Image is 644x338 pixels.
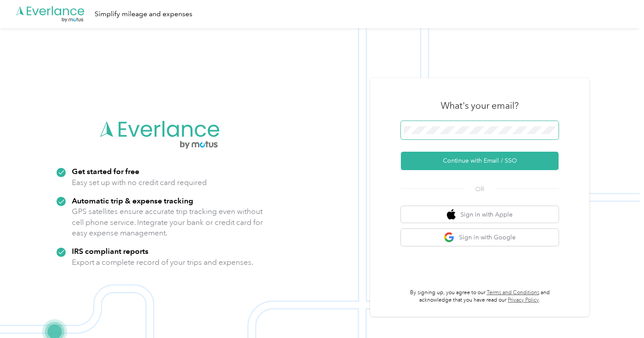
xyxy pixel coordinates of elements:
p: Export a complete record of your trips and expenses. [72,257,253,268]
button: google logoSign in with Google [401,229,559,246]
strong: Automatic trip & expense tracking [72,196,193,205]
img: apple logo [447,209,456,220]
h3: What's your email? [441,100,519,112]
p: GPS satellites ensure accurate trip tracking even without cell phone service. Integrate your bank... [72,206,263,238]
a: Privacy Policy [508,297,539,303]
img: google logo [444,232,455,243]
p: By signing up, you agree to our and acknowledge that you have read our . [401,289,559,304]
div: Simplify mileage and expenses [95,9,192,20]
strong: Get started for free [72,167,139,176]
p: Easy set up with no credit card required [72,177,207,188]
button: Continue with Email / SSO [401,152,559,170]
span: OR [464,185,495,194]
strong: IRS compliant reports [72,246,149,256]
button: apple logoSign in with Apple [401,206,559,223]
a: Terms and Conditions [487,289,539,296]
